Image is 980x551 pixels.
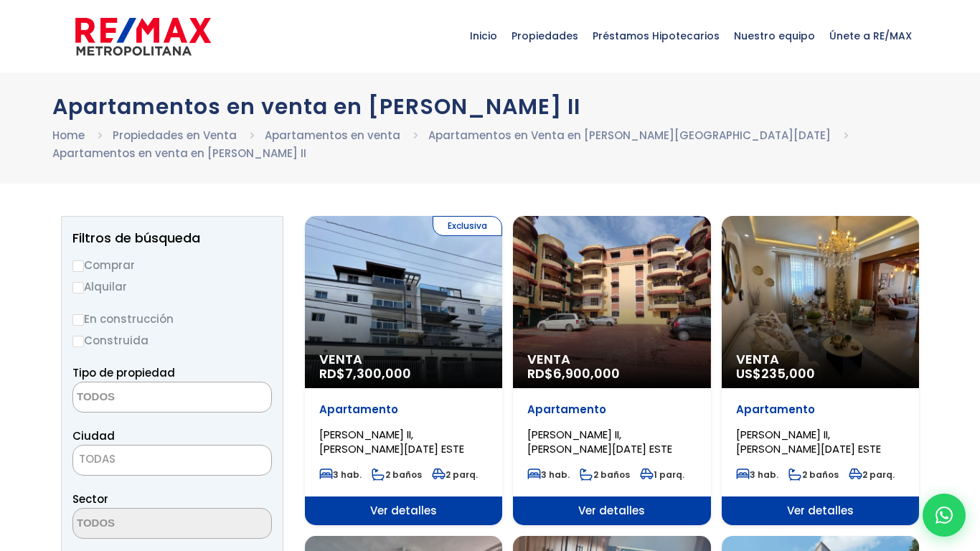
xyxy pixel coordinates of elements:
span: 235,000 [761,364,815,382]
span: Venta [527,352,696,367]
span: Ciudad [72,428,115,443]
span: TODAS [72,445,272,476]
span: Tipo de propiedad [72,365,175,380]
h1: Apartamentos en venta en [PERSON_NAME] II [52,94,928,119]
a: Apartamentos en venta [265,128,400,143]
span: Venta [736,352,905,367]
span: 2 parq. [849,468,895,481]
input: Construida [72,336,84,347]
span: Exclusiva [433,216,502,236]
span: Únete a RE/MAX [822,14,919,57]
span: 2 baños [580,468,630,481]
span: 2 baños [788,468,839,481]
span: [PERSON_NAME] II, [PERSON_NAME][DATE] ESTE [736,427,881,456]
a: Exclusiva Venta RD$7,300,000 Apartamento [PERSON_NAME] II, [PERSON_NAME][DATE] ESTE 3 hab. 2 baño... [305,216,502,525]
input: Alquilar [72,282,84,293]
span: Ver detalles [513,496,710,525]
a: Apartamentos en Venta en [PERSON_NAME][GEOGRAPHIC_DATA][DATE] [428,128,831,143]
label: Comprar [72,256,272,274]
span: 3 hab. [527,468,570,481]
label: En construcción [72,310,272,328]
h2: Filtros de búsqueda [72,231,272,245]
li: Apartamentos en venta en [PERSON_NAME] II [52,144,306,162]
textarea: Search [73,382,212,413]
span: Ver detalles [722,496,919,525]
span: TODAS [79,451,116,466]
span: Venta [319,352,488,367]
span: 2 baños [372,468,422,481]
span: [PERSON_NAME] II, [PERSON_NAME][DATE] ESTE [319,427,464,456]
a: Venta RD$6,900,000 Apartamento [PERSON_NAME] II, [PERSON_NAME][DATE] ESTE 3 hab. 2 baños 1 parq. ... [513,216,710,525]
span: Nuestro equipo [727,14,822,57]
p: Apartamento [319,402,488,417]
span: TODAS [73,449,271,469]
span: 1 parq. [640,468,684,481]
a: Home [52,128,85,143]
a: Venta US$235,000 Apartamento [PERSON_NAME] II, [PERSON_NAME][DATE] ESTE 3 hab. 2 baños 2 parq. Ve... [722,216,919,525]
span: 7,300,000 [345,364,411,382]
span: Ver detalles [305,496,502,525]
span: 3 hab. [319,468,362,481]
span: RD$ [527,364,620,382]
input: En construcción [72,314,84,326]
span: 3 hab. [736,468,778,481]
p: Apartamento [736,402,905,417]
a: Propiedades en Venta [113,128,237,143]
label: Alquilar [72,278,272,296]
span: 6,900,000 [553,364,620,382]
span: Propiedades [504,14,585,57]
label: Construida [72,331,272,349]
span: Inicio [463,14,504,57]
span: [PERSON_NAME] II, [PERSON_NAME][DATE] ESTE [527,427,672,456]
span: 2 parq. [432,468,478,481]
span: RD$ [319,364,411,382]
textarea: Search [73,509,212,540]
span: Sector [72,491,108,507]
span: Préstamos Hipotecarios [585,14,727,57]
input: Comprar [72,260,84,272]
span: US$ [736,364,815,382]
img: remax-metropolitana-logo [75,15,211,58]
p: Apartamento [527,402,696,417]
